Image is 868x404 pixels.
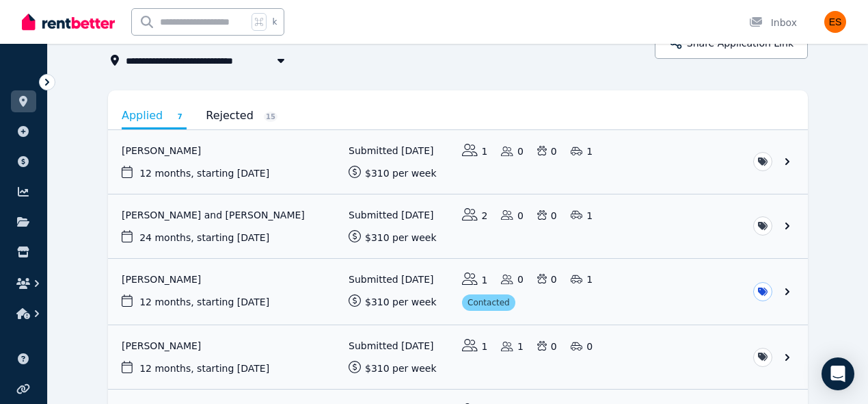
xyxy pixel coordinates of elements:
span: 15 [264,112,277,122]
a: View application: Alexander Altman and Jacqueline Altman [108,194,808,258]
a: View application: Peter Brasher [108,130,808,194]
span: k [272,16,277,27]
span: 7 [173,112,187,122]
a: View application: Sumitra Silpakar [108,325,808,389]
div: Open Intercom Messenger [822,357,854,390]
a: View application: Makayla Holmes [108,259,808,325]
a: Applied [122,104,187,129]
a: Rejected [206,104,277,127]
img: RentBetter [22,12,115,32]
div: Inbox [749,16,797,29]
img: Evangeline Samoilov [824,11,846,33]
